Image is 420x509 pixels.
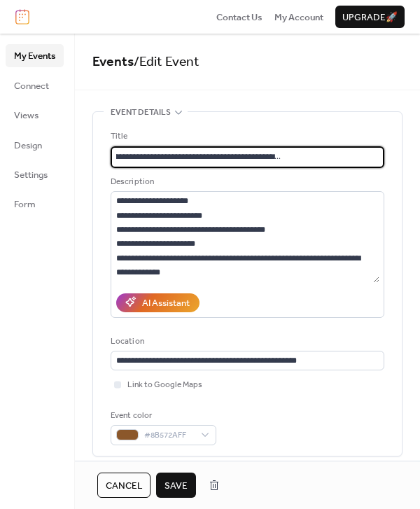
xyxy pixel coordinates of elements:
span: My Events [14,49,55,63]
button: Save [156,473,196,498]
span: / Edit Event [134,49,199,75]
a: Form [6,193,64,215]
span: #8B572AFF [144,428,194,442]
span: Contact Us [216,11,262,25]
span: Views [14,109,38,123]
span: Link to Google Maps [127,378,202,392]
a: My Events [6,44,64,67]
span: Event details [111,106,171,120]
span: Settings [14,168,48,182]
div: Event color [111,409,213,423]
div: Description [111,175,381,189]
div: Title [111,130,381,144]
a: Settings [6,163,64,186]
a: Design [6,134,64,156]
span: My Account [274,11,323,25]
span: Connect [14,79,49,93]
img: logo [15,9,29,25]
a: Contact Us [216,10,262,24]
a: My Account [274,10,323,24]
span: Save [164,479,188,493]
div: AI Assistant [142,296,190,310]
span: Cancel [106,479,142,493]
a: Events [92,49,134,75]
span: Upgrade 🚀 [342,11,398,25]
span: Design [14,139,42,153]
button: AI Assistant [116,293,199,312]
button: Cancel [97,473,150,498]
span: Form [14,197,36,211]
a: Views [6,104,64,126]
div: Location [111,335,381,349]
button: Upgrade🚀 [335,6,405,28]
a: Connect [6,74,64,97]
